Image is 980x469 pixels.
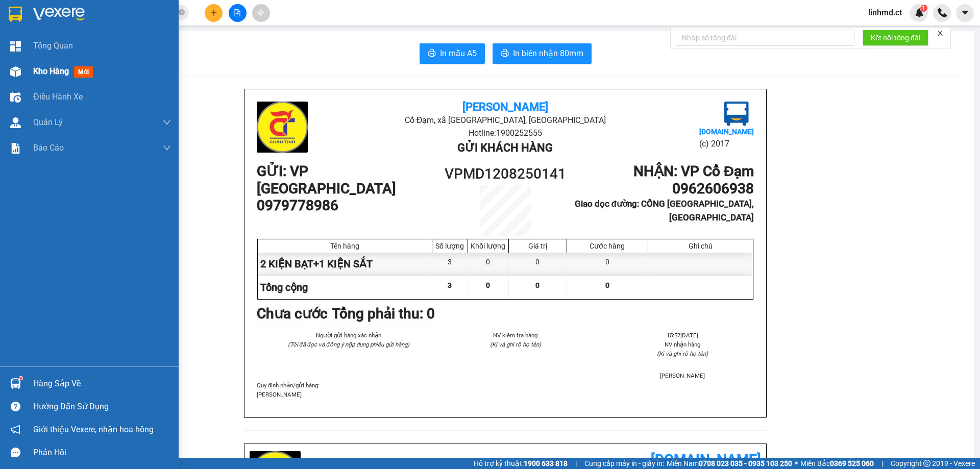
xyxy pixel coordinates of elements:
span: 0 [605,281,609,289]
span: 0 [535,281,540,289]
span: | [575,458,577,469]
i: (Kí và ghi rõ họ tên) [657,350,708,357]
div: Số lượng [435,242,465,250]
strong: 0708 023 035 - 0935 103 250 [699,459,792,467]
li: NV nhận hàng [611,340,754,349]
img: phone-icon [938,8,947,17]
span: caret-down [961,8,970,17]
h1: VPMD1208250141 [443,163,568,185]
div: Khối lượng [471,242,506,250]
h1: 0979778986 [257,197,443,214]
span: printer [428,49,436,59]
li: 15:57[DATE] [611,331,754,340]
b: [PERSON_NAME] [462,101,548,113]
span: file-add [234,9,241,16]
span: printer [501,49,509,59]
div: 2 KIỆN BẠT+1 KIỆN SẮT [258,253,432,276]
div: Ghi chú [651,242,750,250]
span: close-circle [179,8,185,18]
b: [DOMAIN_NAME] [651,451,761,468]
button: printerIn mẫu A5 [420,43,485,64]
div: 0 [509,253,567,276]
span: Giới thiệu Vexere, nhận hoa hồng [33,423,154,436]
li: [PERSON_NAME] [611,371,754,380]
span: ⚪️ [795,461,798,465]
button: Kết nối tổng đài [863,30,928,46]
span: Miền Nam [667,458,792,469]
div: Phản hồi [33,445,171,460]
span: Quản Lý [33,116,63,129]
img: logo-vxr [9,7,22,22]
i: (Kí và ghi rõ họ tên) [490,341,541,348]
b: Giao dọc đường: CỔNG [GEOGRAPHIC_DATA], [GEOGRAPHIC_DATA] [575,199,754,223]
p: [PERSON_NAME] [257,390,754,399]
b: GỬI : VP [GEOGRAPHIC_DATA] [257,163,396,197]
img: warehouse-icon [10,378,21,389]
div: Tên hàng [260,242,429,250]
li: NV kiểm tra hàng [444,331,586,340]
span: | [881,458,883,469]
span: Kết nối tổng đài [871,32,920,43]
strong: 1900 633 818 [524,459,568,467]
strong: 0369 525 060 [830,459,874,467]
div: Quy định nhận/gửi hàng : [257,381,754,399]
img: warehouse-icon [10,117,21,128]
span: Tổng Quan [33,39,73,52]
span: 3 [448,281,452,289]
span: 0 [486,281,490,289]
span: Điều hành xe [33,90,83,103]
img: warehouse-icon [10,66,21,77]
div: 0 [567,253,648,276]
img: logo.jpg [13,13,64,64]
h1: 0962606938 [568,180,754,198]
div: 0 [468,253,509,276]
span: Báo cáo [33,141,64,154]
b: GỬI : VP [GEOGRAPHIC_DATA] [13,74,152,108]
b: NHẬN : VP Cổ Đạm [633,163,754,180]
sup: 1 [19,377,22,380]
img: dashboard-icon [10,41,21,52]
img: solution-icon [10,143,21,154]
li: Cổ Đạm, xã [GEOGRAPHIC_DATA], [GEOGRAPHIC_DATA] [95,25,427,38]
li: Cổ Đạm, xã [GEOGRAPHIC_DATA], [GEOGRAPHIC_DATA] [339,114,671,127]
img: icon-new-feature [915,8,924,17]
span: mới [74,66,93,78]
b: Gửi khách hàng [457,141,553,154]
span: down [163,118,171,127]
span: close [937,30,944,37]
span: aim [257,9,264,16]
span: linhmd.ct [860,6,910,19]
span: Tổng cộng [260,281,308,293]
span: In mẫu A5 [440,47,477,60]
span: notification [11,425,20,434]
span: plus [210,9,217,16]
span: down [163,144,171,152]
div: Cước hàng [570,242,645,250]
img: warehouse-icon [10,92,21,103]
img: logo.jpg [724,102,749,126]
span: Miền Bắc [800,458,874,469]
span: 1 [922,5,925,12]
li: Hotline: 1900252555 [339,127,671,139]
div: 3 [432,253,468,276]
div: Hướng dẫn sử dụng [33,399,171,414]
li: Hotline: 1900252555 [95,38,427,51]
b: [DOMAIN_NAME] [699,128,754,136]
span: Kho hàng [33,66,69,76]
span: close-circle [179,9,185,15]
sup: 1 [920,5,927,12]
button: caret-down [956,4,974,22]
li: Người gửi hàng xác nhận [277,331,420,340]
span: copyright [923,460,930,467]
b: Chưa cước [257,305,328,322]
input: Nhập số tổng đài [676,30,854,46]
span: In biên nhận 80mm [513,47,583,60]
b: Tổng phải thu: 0 [332,305,435,322]
img: logo.jpg [257,102,308,153]
i: (Tôi đã đọc và đồng ý nộp dung phiếu gửi hàng) [288,341,409,348]
div: Hàng sắp về [33,376,171,391]
span: Hỗ trợ kỹ thuật: [474,458,568,469]
li: (c) 2017 [699,137,754,150]
button: plus [205,4,223,22]
span: Cung cấp máy in - giấy in: [584,458,664,469]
